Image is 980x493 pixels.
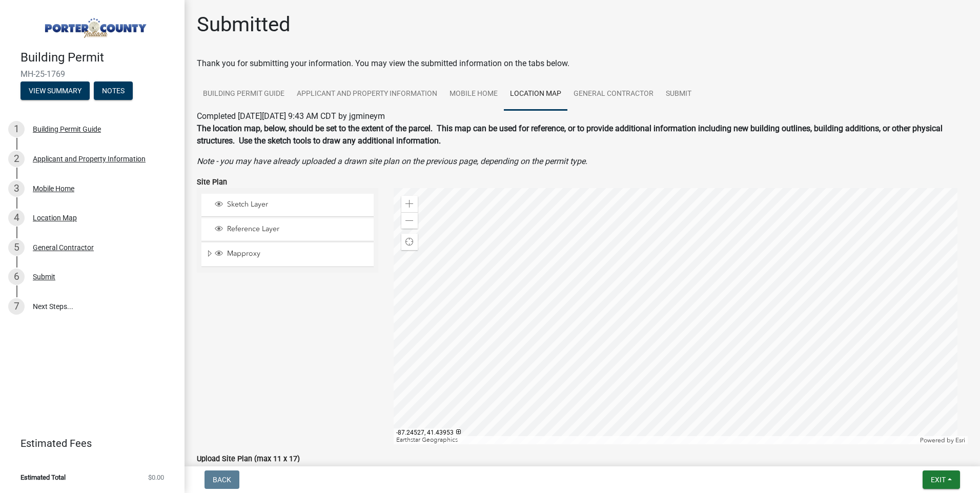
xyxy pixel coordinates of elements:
[33,155,146,162] div: Applicant and Property Information
[213,476,231,484] span: Back
[8,180,25,197] div: 3
[21,81,90,100] button: View Summary
[401,196,418,212] div: Zoom in
[931,476,946,484] span: Exit
[94,87,133,95] wm-modal-confirm: Notes
[197,78,291,111] a: Building Permit Guide
[197,12,291,37] h1: Submitted
[148,474,164,481] span: $0.00
[197,156,587,166] i: Note - you may have already uploaded a drawn site plan on the previous page, depending on the per...
[401,234,418,250] div: Find my location
[33,273,55,280] div: Submit
[8,298,25,315] div: 7
[197,57,968,70] div: Thank you for submitting your information. You may view the submitted information on the tabs below.
[213,249,370,259] div: Mapproxy
[206,249,213,260] span: Expand
[8,210,25,226] div: 4
[21,87,90,95] wm-modal-confirm: Summary
[201,194,374,217] li: Sketch Layer
[504,78,567,111] a: Location Map
[955,437,965,444] a: Esri
[205,470,239,489] button: Back
[213,200,370,210] div: Sketch Layer
[8,239,25,256] div: 5
[917,436,968,444] div: Powered by
[8,433,168,454] a: Estimated Fees
[291,78,443,111] a: Applicant and Property Information
[224,249,370,258] span: Mapproxy
[401,212,418,229] div: Zoom out
[197,111,385,121] span: Completed [DATE][DATE] 9:43 AM CDT by jgmineym
[201,218,374,241] li: Reference Layer
[21,11,168,39] img: Porter County, Indiana
[8,269,25,285] div: 6
[33,185,74,192] div: Mobile Home
[21,69,164,79] span: MH-25-1769
[33,126,101,133] div: Building Permit Guide
[224,224,370,234] span: Reference Layer
[923,470,960,489] button: Exit
[197,124,943,146] strong: The location map, below, should be set to the extent of the parcel. This map can be used for refe...
[213,224,370,235] div: Reference Layer
[197,456,300,463] label: Upload Site Plan (max 11 x 17)
[8,121,25,137] div: 1
[567,78,660,111] a: General Contractor
[33,244,94,251] div: General Contractor
[21,50,176,65] h4: Building Permit
[660,78,698,111] a: Submit
[197,179,227,186] label: Site Plan
[21,474,66,481] span: Estimated Total
[394,436,918,444] div: Earthstar Geographics
[443,78,504,111] a: Mobile Home
[224,200,370,209] span: Sketch Layer
[200,191,375,270] ul: Layer List
[94,81,133,100] button: Notes
[201,243,374,266] li: Mapproxy
[8,151,25,167] div: 2
[33,214,77,221] div: Location Map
